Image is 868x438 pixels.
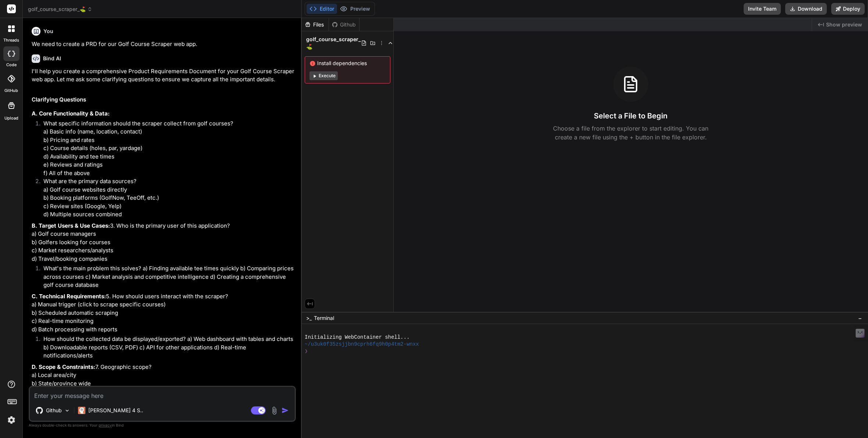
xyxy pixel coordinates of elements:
[4,115,18,121] label: Upload
[32,110,110,117] strong: A. Core Functionality & Data:
[329,21,359,28] div: Github
[309,71,338,80] button: Execute
[281,407,289,414] img: icon
[306,314,312,322] span: >_
[46,407,62,414] p: Github
[43,120,294,178] p: What specific information should the scraper collect from golf courses? a) Basic info (name, loca...
[3,37,19,43] label: threads
[305,348,308,355] span: ❯
[314,314,334,322] span: Terminal
[744,3,781,15] button: Invite Team
[32,363,294,405] p: 7. Geographic scope? a) Local area/city b) State/province wide c) National d) International
[99,423,112,427] span: privacy
[337,4,373,14] button: Preview
[38,264,294,289] li: What's the main problem this solves? a) Finding available tee times quickly b) Comparing prices a...
[305,334,410,341] span: Initializing WebContainer shell...
[826,21,862,28] span: Show preview
[32,222,110,229] strong: B. Target Users & Use Cases:
[32,292,294,334] p: 5. How should users interact with the scraper? a) Manual trigger (click to scrape specific course...
[4,88,18,94] label: GitHub
[831,3,865,15] button: Deploy
[32,40,294,49] p: We need to create a PRD for our Golf Course Scraper web app.
[302,21,329,28] div: Files
[43,177,294,219] p: What are the primary data sources? a) Golf course websites directly b) Booking platforms (GolfNow...
[32,96,294,104] h2: Clarifying Questions
[32,293,106,300] strong: C. Technical Requirements:
[594,111,667,121] h3: Select a File to Begin
[78,407,85,414] img: Claude 4 Sonnet
[29,422,296,429] p: Always double-check its answers. Your in Bind
[785,3,827,15] button: Download
[6,62,17,68] label: code
[64,407,70,414] img: Pick Models
[548,124,713,142] p: Choose a file from the explorer to start editing. You can create a new file using the + button in...
[858,314,862,322] span: −
[32,363,95,370] strong: D. Scope & Constraints:
[305,341,419,348] span: ~/u3uk0f35zsjjbn9cprh6fq9h0p4tm2-wnxx
[309,60,386,67] span: Install dependencies
[270,406,279,415] img: attachment
[28,6,92,13] span: golf_course_scraper_⛳️
[38,335,294,360] li: How should the collected data be displayed/exported? a) Web dashboard with tables and charts b) D...
[32,67,294,84] p: I'll help you create a comprehensive Product Requirements Document for your Golf Course Scraper w...
[43,55,61,62] h6: Bind AI
[857,312,864,324] button: −
[32,222,294,263] p: 3. Who is the primary user of this application? a) Golf course managers b) Golfers looking for co...
[43,28,53,35] h6: You
[88,407,143,414] p: [PERSON_NAME] 4 S..
[306,36,361,50] span: golf_course_scraper_⛳️
[307,4,337,14] button: Editor
[5,414,18,426] img: settings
